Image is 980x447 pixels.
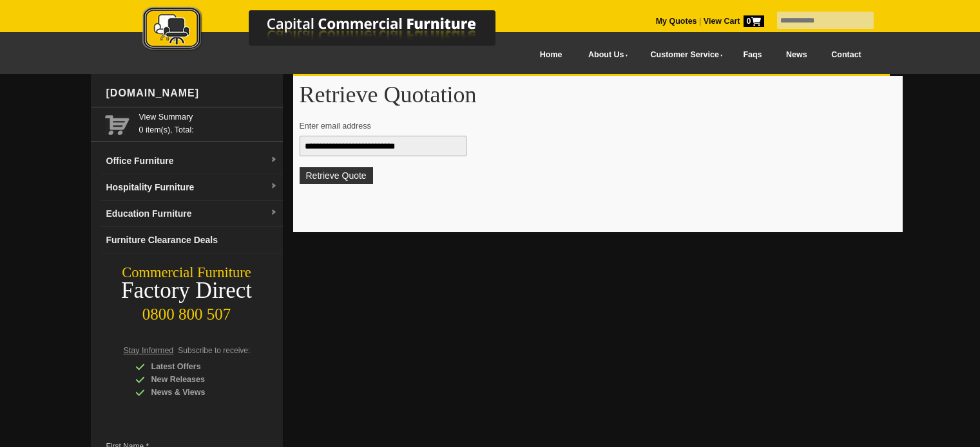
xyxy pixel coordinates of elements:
a: News [774,41,819,69]
span: Subscribe to receive: [178,346,250,355]
strong: View Cart [704,17,764,26]
h1: Retrieve Quotation [300,82,896,107]
a: Faqs [731,41,774,69]
a: View Cart0 [701,17,764,26]
p: Enter email address [300,120,884,132]
a: Contact [819,41,873,69]
a: About Us [574,41,636,69]
div: [DOMAIN_NAME] [101,74,283,113]
div: Factory Direct [91,282,283,300]
img: Capital Commercial Furniture Logo [107,6,558,53]
img: dropdown [270,209,278,217]
div: Latest Offers [135,360,258,373]
div: New Releases [135,373,258,386]
a: Office Furnituredropdown [101,148,283,174]
a: Education Furnituredropdown [101,201,283,227]
img: dropdown [270,156,278,164]
div: News & Views [135,386,258,399]
span: Stay Informed [124,346,174,355]
div: Commercial Furniture [91,264,283,282]
button: Retrieve Quote [300,167,373,184]
div: 0800 800 507 [91,299,283,324]
a: View Summary [139,111,278,123]
a: Customer Service [636,41,731,69]
a: Hospitality Furnituredropdown [101,174,283,201]
a: Furniture Clearance Deals [101,227,283,253]
img: dropdown [270,183,278,190]
span: 0 item(s), Total: [139,111,278,134]
a: My Quotes [656,17,697,26]
a: Capital Commercial Furniture Logo [107,6,558,57]
span: 0 [744,15,764,27]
